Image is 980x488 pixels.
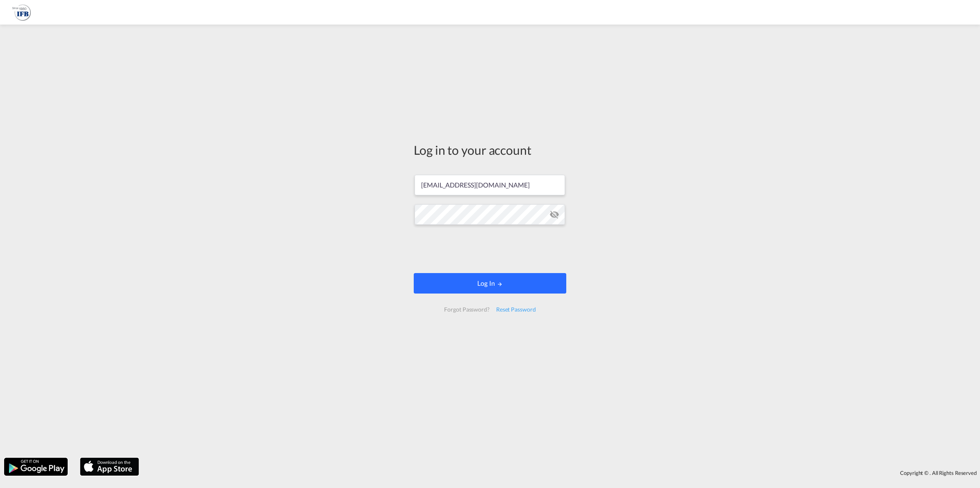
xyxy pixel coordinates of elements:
[414,141,566,158] div: Log in to your account
[12,3,31,22] img: de31bbe0256b11eebba44b54815f083d.png
[79,457,140,477] img: apple.png
[441,302,492,317] div: Forgot Password?
[415,175,565,195] input: Enter email/phone number
[414,273,566,294] button: LOGIN
[428,233,552,265] iframe: reCAPTCHA
[549,210,559,219] md-icon: icon-eye-off
[3,457,68,477] img: google.png
[143,466,980,480] div: Copyright © . All Rights Reserved
[493,302,539,317] div: Reset Password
